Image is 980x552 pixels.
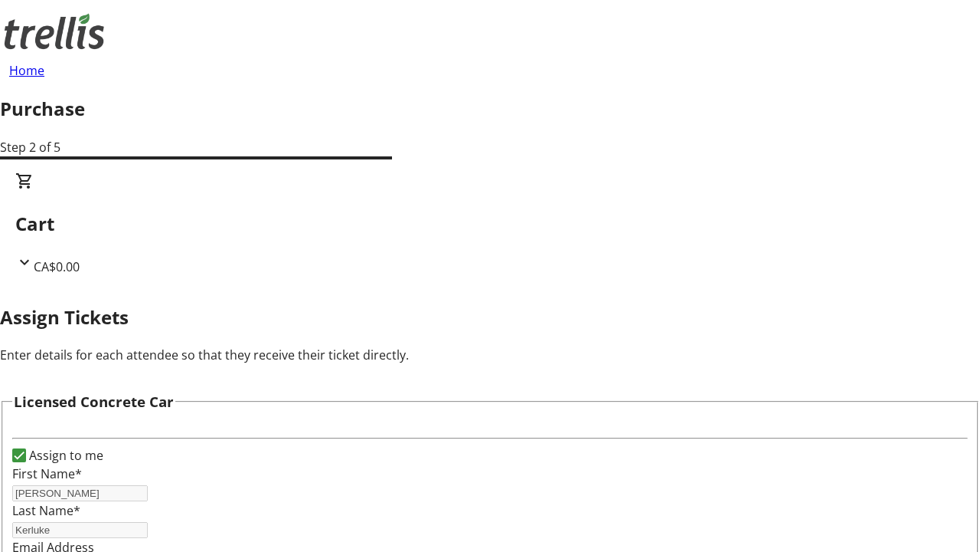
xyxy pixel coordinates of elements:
h3: Licensed Concrete Car [14,391,174,412]
span: CA$0.00 [34,258,80,275]
label: Last Name* [12,502,80,519]
div: CartCA$0.00 [15,172,965,276]
label: First Name* [12,465,82,482]
label: Assign to me [26,446,103,465]
h2: Cart [15,210,965,238]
